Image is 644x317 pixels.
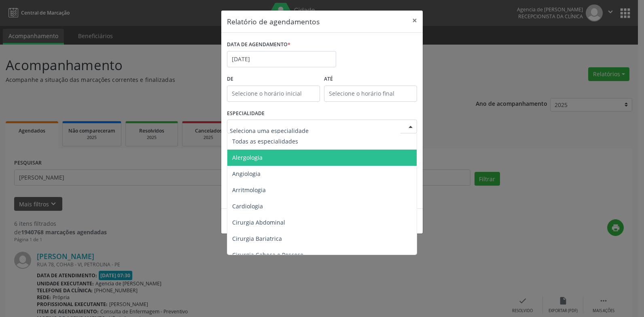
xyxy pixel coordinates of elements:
[227,73,320,86] label: De
[227,86,320,102] input: Selecione o horário inicial
[230,122,400,139] input: Seleciona uma especialidade
[232,186,266,194] span: Arritmologia
[324,86,417,102] input: Selecione o horário final
[232,154,263,161] span: Alergologia
[227,51,336,67] input: Selecione uma data ou intervalo
[407,11,423,30] button: Close
[324,73,417,86] label: ATÉ
[232,235,282,242] span: Cirurgia Bariatrica
[232,137,298,145] span: Todas as especialidades
[227,39,290,51] label: DATA DE AGENDAMENTO
[232,251,303,259] span: Cirurgia Cabeça e Pescoço
[227,16,320,27] h5: Relatório de agendamentos
[232,170,261,178] span: Angiologia
[232,218,285,226] span: Cirurgia Abdominal
[232,202,263,210] span: Cardiologia
[227,107,265,120] label: ESPECIALIDADE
